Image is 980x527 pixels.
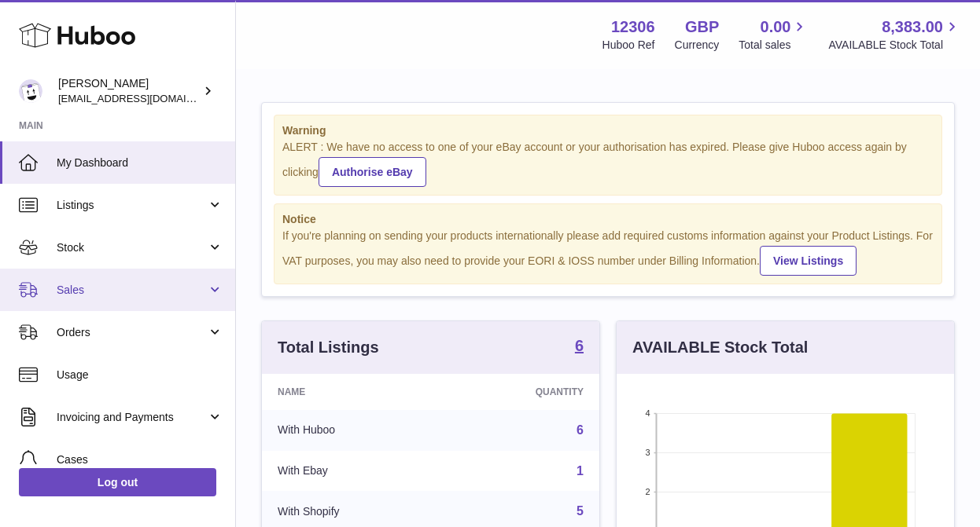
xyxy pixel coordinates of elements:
[57,368,223,382] span: Usage
[19,468,216,496] a: Log out
[262,451,444,492] td: With Ebay
[882,16,943,38] span: 8,383.00
[57,325,207,340] span: Orders
[58,92,231,104] span: [EMAIL_ADDRESS][DOMAIN_NAME]
[760,246,857,276] a: View Listings
[645,487,650,496] text: 2
[828,16,961,53] a: 8,383.00 AVAILABLE Stock Total
[444,374,599,410] th: Quantity
[282,140,934,187] div: ALERT : We have no access to one of your eBay account or your authorisation has expired. Please g...
[632,337,808,358] h3: AVAILABLE Stock Total
[319,157,426,187] a: Authorise eBay
[675,38,720,53] div: Currency
[57,198,207,213] span: Listings
[19,79,42,103] img: hello@otect.co
[57,283,207,298] span: Sales
[282,212,934,227] strong: Notice
[282,123,934,138] strong: Warning
[577,504,584,518] a: 5
[262,410,444,451] td: With Huboo
[739,38,809,53] span: Total sales
[685,16,719,38] strong: GBP
[577,423,584,437] a: 6
[57,452,223,467] span: Cases
[577,464,584,478] a: 1
[645,408,650,418] text: 4
[57,410,207,425] span: Invoicing and Payments
[57,156,223,170] span: My Dashboard
[761,16,791,38] span: 0.00
[58,76,200,106] div: [PERSON_NAME]
[57,240,207,255] span: Stock
[262,374,444,410] th: Name
[278,337,379,358] h3: Total Listings
[282,229,934,276] div: If you're planning on sending your products internationally please add required customs informati...
[828,38,961,53] span: AVAILABLE Stock Total
[602,38,655,53] div: Huboo Ref
[739,16,809,53] a: 0.00 Total sales
[645,448,650,457] text: 3
[611,16,655,38] strong: 12306
[575,338,584,353] strong: 6
[575,338,584,357] a: 6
